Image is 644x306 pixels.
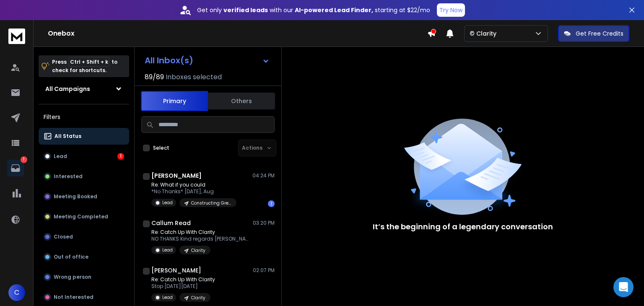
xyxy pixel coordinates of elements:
p: © Clarity [470,29,500,38]
p: Clarity [191,295,205,301]
p: 1 [21,156,27,163]
p: Lead [162,200,173,206]
h3: Inboxes selected [166,72,222,82]
div: 1 [268,200,275,207]
p: Interested [54,173,83,180]
button: Interested [39,168,129,185]
h3: Filters [39,111,129,123]
h1: [PERSON_NAME] [151,266,201,275]
div: 1 [117,153,124,160]
img: logo [8,29,25,44]
p: 03:20 PM [253,220,275,226]
a: 1 [7,160,24,176]
p: 02:07 PM [253,267,275,274]
button: Get Free Credits [558,25,629,42]
p: Out of office [54,254,88,260]
p: *No Thanks* [DATE], Aug [151,188,236,195]
p: Get Free Credits [576,29,623,38]
p: All Status [55,133,81,140]
button: Meeting Completed [39,208,129,225]
p: Lead [54,153,67,160]
p: It’s the beginning of a legendary conversation [373,221,553,233]
button: Try Now [437,3,465,17]
p: Re: Catch Up With Clarity [151,276,215,283]
p: Lead [162,247,173,253]
p: Stop [DATE][DATE] [151,283,215,290]
button: Others [208,92,275,110]
p: NO THANKS Kind regards [PERSON_NAME] [151,236,252,242]
p: Press to check for shortcuts. [52,58,117,75]
h1: Onebox [48,29,427,39]
p: Not Interested [54,294,93,301]
p: Meeting Booked [54,193,97,200]
p: 04:24 PM [252,172,275,179]
p: Meeting Completed [54,213,108,220]
strong: AI-powered Lead Finder, [295,6,373,14]
p: Clarity [191,247,205,254]
p: Get only with our starting at $22/mo [197,6,430,14]
button: Primary [141,91,208,111]
p: Try Now [439,6,462,14]
button: Wrong person [39,269,129,285]
button: C [8,284,25,301]
h1: All Campaigns [45,85,90,93]
button: All Inbox(s) [138,52,276,69]
label: Select [153,145,169,151]
p: Closed [54,233,73,240]
p: Constructing Greater Minds [191,200,231,206]
span: 89 / 89 [145,72,164,82]
button: Closed [39,228,129,245]
button: Lead1 [39,148,129,165]
h1: Callum Read [151,219,191,227]
p: Re: What if you could [151,182,236,188]
button: Out of office [39,249,129,265]
h1: [PERSON_NAME] [151,171,202,180]
strong: verified leads [223,6,268,14]
button: All Campaigns [39,80,129,97]
h1: All Inbox(s) [145,56,193,65]
p: Wrong person [54,274,91,280]
p: Lead [162,294,173,301]
span: Ctrl + Shift + k [69,57,109,67]
button: Meeting Booked [39,188,129,205]
p: Re: Catch Up With Clarity [151,229,252,236]
div: Open Intercom Messenger [613,277,634,297]
button: All Status [39,128,129,145]
button: Not Interested [39,289,129,306]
